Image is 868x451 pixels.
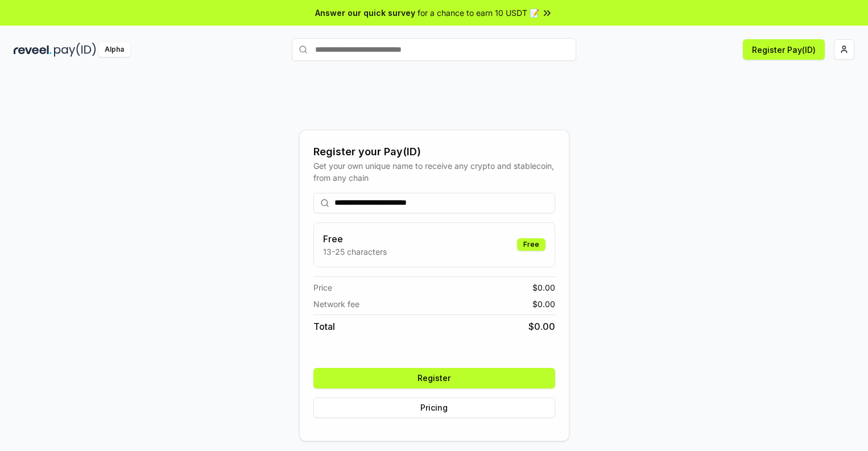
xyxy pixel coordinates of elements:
[313,320,335,333] span: Total
[315,7,415,19] span: Answer our quick survey
[313,282,332,293] span: Price
[323,232,387,246] h3: Free
[418,7,539,19] span: for a chance to earn 10 USDT 📝
[54,43,96,57] img: pay_id
[313,398,555,418] button: Pricing
[14,43,52,57] img: reveel_dark
[98,43,130,57] div: Alpha
[313,160,555,184] div: Get your own unique name to receive any crypto and stablecoin, from any chain
[323,246,387,258] p: 13-25 characters
[313,144,555,160] div: Register your Pay(ID)
[532,298,555,310] span: $ 0.00
[313,368,555,388] button: Register
[313,298,359,310] span: Network fee
[743,39,825,60] button: Register Pay(ID)
[532,282,555,293] span: $ 0.00
[528,320,555,333] span: $ 0.00
[517,238,545,251] div: Free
